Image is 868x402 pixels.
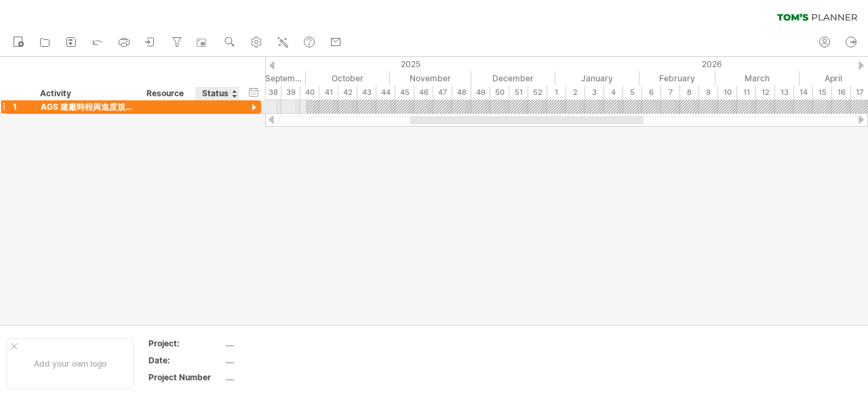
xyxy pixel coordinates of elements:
[715,71,800,85] div: March 2026
[737,85,756,100] div: 11
[433,85,452,100] div: 47
[604,85,623,100] div: 4
[639,71,715,85] div: February 2026
[794,85,813,100] div: 14
[13,100,33,113] div: 1
[509,85,528,100] div: 51
[623,85,642,100] div: 5
[202,87,232,100] div: Status
[566,85,585,100] div: 2
[281,85,300,100] div: 39
[390,71,471,85] div: November 2025
[490,85,509,100] div: 50
[471,71,555,85] div: December 2025
[40,87,132,100] div: Activity
[680,85,699,100] div: 8
[149,338,223,349] div: Project:
[149,371,223,383] div: Project Number
[775,85,794,100] div: 13
[718,85,737,100] div: 10
[226,355,340,366] div: ....
[7,338,134,389] div: Add your own logo
[395,85,414,100] div: 45
[300,85,319,100] div: 40
[547,85,566,100] div: 1
[41,100,133,113] div: AGS 建廠時程與進度規劃
[319,85,338,100] div: 41
[149,355,223,366] div: Date:
[357,85,376,100] div: 43
[226,371,340,383] div: ....
[226,338,340,349] div: ....
[376,85,395,100] div: 44
[813,85,832,100] div: 15
[146,87,188,100] div: Resource
[471,85,490,100] div: 49
[262,85,281,100] div: 38
[338,85,357,100] div: 42
[642,85,661,100] div: 6
[661,85,680,100] div: 7
[832,85,851,100] div: 16
[306,71,390,85] div: October 2025
[585,85,604,100] div: 3
[699,85,718,100] div: 9
[224,71,306,85] div: September 2025
[452,85,471,100] div: 48
[756,85,775,100] div: 12
[528,85,547,100] div: 52
[555,71,639,85] div: January 2026
[414,85,433,100] div: 46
